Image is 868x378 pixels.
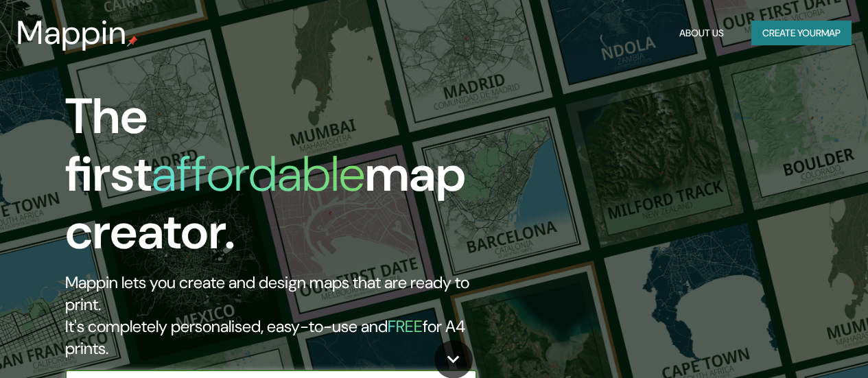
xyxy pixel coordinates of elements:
h1: affordable [152,142,365,206]
h5: FREE [388,316,423,337]
button: Create yourmap [751,21,852,46]
h1: The first map creator. [65,88,500,272]
button: About Us [674,21,729,46]
img: mappin-pin [127,36,138,47]
h2: Mappin lets you create and design maps that are ready to print. It's completely personalised, eas... [65,272,500,359]
h3: Mappin [16,14,127,52]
